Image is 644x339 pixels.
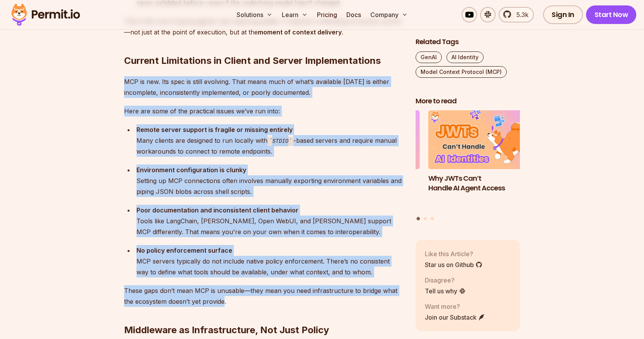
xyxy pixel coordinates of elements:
[267,137,293,146] code: STDIO
[8,2,83,28] img: Permit logo
[417,217,420,221] button: Go to slide 1
[428,111,533,212] li: 1 of 3
[124,76,403,98] p: MCP is new. Its spec is still evolving. That means much of what’s available [DATE] is either inco...
[499,7,534,22] a: 5.3k
[416,96,520,106] h2: More to read
[315,111,420,212] li: 3 of 3
[425,249,482,259] p: Like this Article?
[124,285,403,307] p: These gaps don’t mean MCP is unusable—they mean you need infrastructure to bridge what the ecosys...
[343,7,364,22] a: Docs
[425,260,482,269] a: Star us on Github
[315,174,420,212] h3: Delegating AI Permissions to Human Users with [DOMAIN_NAME]’s Access Request MCP
[136,164,403,197] div: Setting up MCP connections often involves manually exporting environment variables and piping JSO...
[428,174,533,193] h3: Why JWTs Can’t Handle AI Agent Access
[512,10,528,19] span: 5.3k
[315,111,420,169] img: Delegating AI Permissions to Human Users with Permit.io’s Access Request MCP
[586,5,637,24] a: Start Now
[416,66,507,78] a: Model Context Protocol (MCP)
[425,286,466,296] a: Tell us why
[428,111,533,169] img: Why JWTs Can’t Handle AI Agent Access
[136,206,298,214] strong: Poor documentation and inconsistent client behavior
[233,7,276,22] button: Solutions
[136,124,403,157] div: Many clients are designed to run locally with -based servers and require manual workarounds to co...
[124,24,403,67] h2: Current Limitations in Client and Server Implementations
[416,51,442,63] a: GenAI
[136,166,246,174] strong: Environment configuration is clunky
[428,111,533,212] a: Why JWTs Can’t Handle AI Agent AccessWhy JWTs Can’t Handle AI Agent Access
[425,276,466,285] p: Disagree?
[367,7,411,22] button: Company
[425,313,485,322] a: Join our Substack
[136,247,232,254] strong: No policy enforcement surface
[124,293,403,336] h2: Middleware as Infrastructure, Not Just Policy
[136,126,293,134] strong: Remote server support is fragile or missing entirely
[136,205,403,237] div: Tools like LangChain, [PERSON_NAME], Open WebUI, and [PERSON_NAME] support MCP differently. That ...
[416,37,520,47] h2: Related Tags
[136,245,403,277] div: MCP servers typically do not include native policy enforcement. There’s no consistent way to defi...
[543,5,583,24] a: Sign In
[446,51,484,63] a: AI Identity
[431,217,434,220] button: Go to slide 3
[416,111,520,222] div: Posts
[314,7,340,22] a: Pricing
[258,28,342,36] strong: moment of context delivery
[279,7,311,22] button: Learn
[424,217,427,220] button: Go to slide 2
[124,106,403,116] p: Here are some of the practical issues we’ve run into:
[425,302,485,311] p: Want more?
